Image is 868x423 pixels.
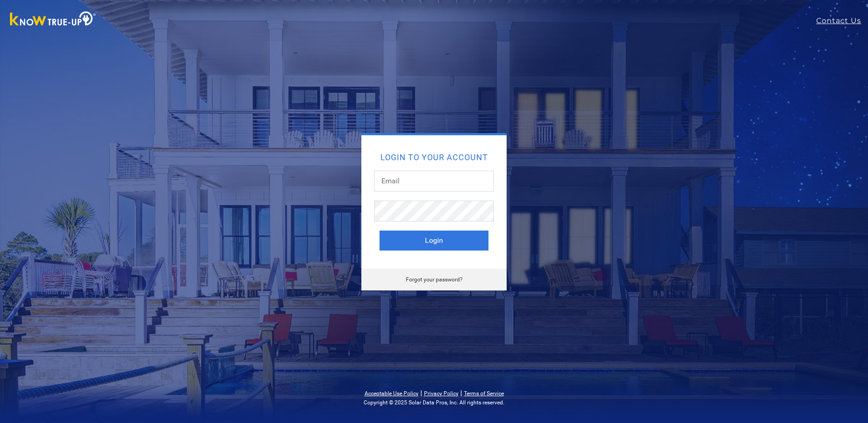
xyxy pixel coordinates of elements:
a: Forgot your password? [406,276,463,283]
input: Email [374,171,494,192]
span: | [420,389,422,397]
img: Know True-Up [5,10,101,30]
a: Terms of Service [464,390,504,397]
a: Acceptable Use Policy [365,390,419,397]
span: | [460,389,462,397]
button: Login [380,231,488,251]
a: Privacy Policy [424,390,459,397]
h2: Login to your account [380,153,488,162]
a: Contact Us [816,15,868,26]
